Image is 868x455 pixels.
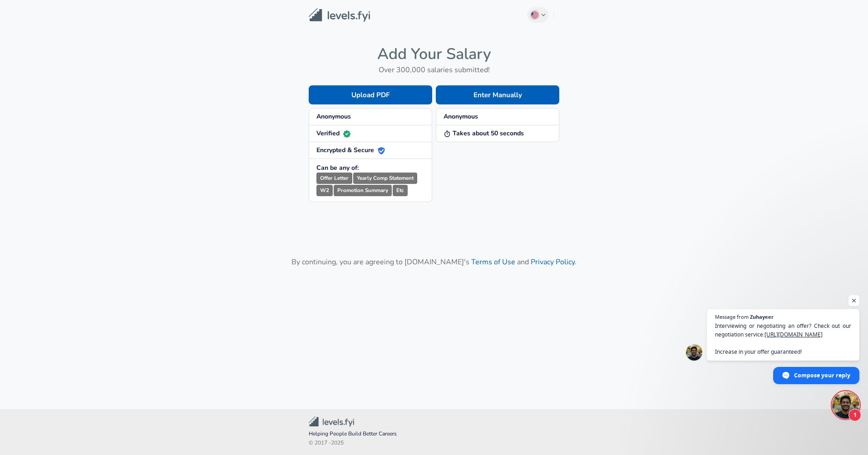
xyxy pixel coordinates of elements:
a: Privacy Policy [531,257,575,267]
strong: Anonymous [444,112,478,121]
strong: Verified [316,129,350,138]
a: Terms of Use [471,257,515,267]
small: Offer Letter [316,173,352,184]
button: Enter Manually [436,85,559,104]
small: W2 [316,185,333,196]
button: Upload PDF [309,85,432,104]
button: English (US) [527,7,549,23]
small: Etc [393,185,408,196]
span: Message from [715,314,749,319]
img: Levels.fyi Community [309,416,354,427]
span: Helping People Build Better Careers [309,430,559,439]
span: Zuhayeer [750,314,774,319]
strong: Anonymous [316,112,351,121]
div: Open chat [832,391,859,419]
span: Compose your reply [794,367,850,383]
h4: Add Your Salary [309,45,559,64]
img: Levels.fyi [309,8,370,22]
h6: Over 300,000 salaries submitted! [309,64,559,76]
strong: Takes about 50 seconds [444,129,524,138]
strong: Encrypted & Secure [316,146,385,154]
small: Yearly Comp Statement [353,173,417,184]
span: 1 [848,409,861,421]
img: English (US) [531,11,538,19]
span: Interviewing or negotiating an offer? Check out our negotiation service: Increase in your offer g... [715,321,851,356]
strong: Can be any of: [316,163,359,172]
small: Promotion Summary [334,185,392,196]
span: © 2017 - 2025 [309,439,559,448]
